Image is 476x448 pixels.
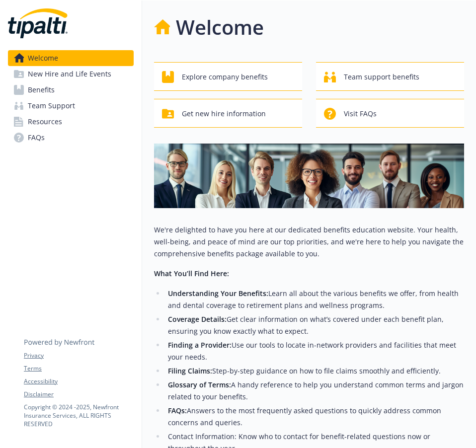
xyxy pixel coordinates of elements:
a: Accessibility [24,377,133,386]
a: Team Support [8,98,134,114]
a: FAQs [8,130,134,146]
span: Resources [28,114,62,130]
a: New Hire and Life Events [8,66,134,82]
span: Get new hire information [182,104,266,123]
strong: Understanding Your Benefits: [168,289,268,298]
strong: Glossary of Terms: [168,380,231,389]
span: Team support benefits [344,68,419,86]
strong: Coverage Details: [168,314,227,324]
li: Learn all about the various benefits we offer, from health and dental coverage to retirement plan... [165,288,464,311]
a: Resources [8,114,134,130]
a: Benefits [8,82,134,98]
button: Explore company benefits [154,62,302,91]
span: New Hire and Life Events [28,66,111,82]
span: FAQs [28,130,45,146]
a: Welcome [8,50,134,66]
a: Disclaimer [24,390,133,399]
p: Copyright © 2024 - 2025 , Newfront Insurance Services, ALL RIGHTS RESERVED [24,403,133,428]
li: Get clear information on what’s covered under each benefit plan, ensuring you know exactly what t... [165,313,464,337]
strong: Finding a Provider: [168,340,232,350]
a: Privacy [24,351,133,360]
button: Get new hire information [154,99,302,128]
span: Welcome [28,50,58,66]
li: Use our tools to locate in-network providers and facilities that meet your needs. [165,339,464,363]
p: We're delighted to have you here at our dedicated benefits education website. Your health, well-b... [154,224,464,260]
li: Step-by-step guidance on how to file claims smoothly and efficiently. [165,365,464,377]
strong: Filing Claims: [168,366,212,375]
span: Team Support [28,98,75,114]
h1: Welcome [176,12,264,42]
li: A handy reference to help you understand common terms and jargon related to your benefits. [165,379,464,403]
strong: FAQs: [168,406,187,415]
strong: What You’ll Find Here: [154,269,229,278]
span: Visit FAQs [344,104,377,123]
a: Terms [24,364,133,373]
button: Visit FAQs [316,99,464,128]
span: Explore company benefits [182,68,268,86]
span: Benefits [28,82,55,98]
li: Answers to the most frequently asked questions to quickly address common concerns and queries. [165,405,464,429]
button: Team support benefits [316,62,464,91]
img: overview page banner [154,144,464,208]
